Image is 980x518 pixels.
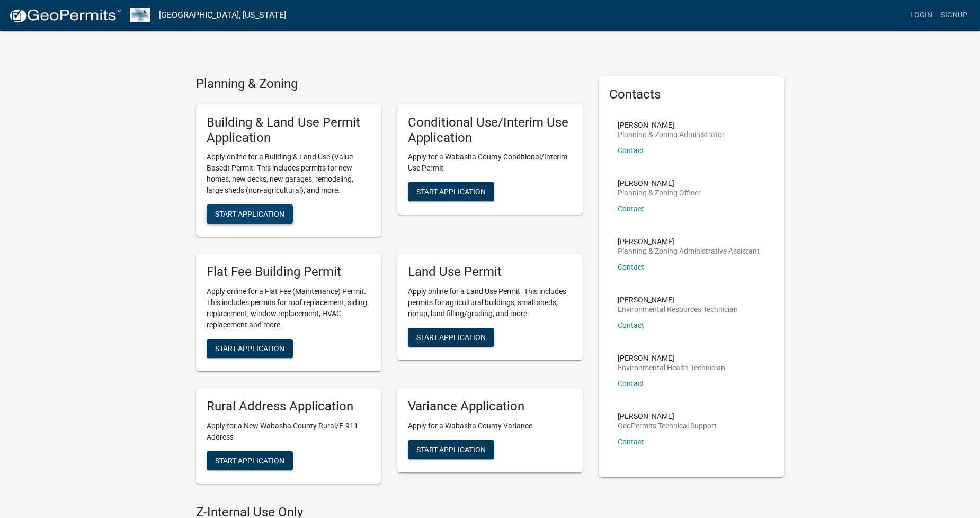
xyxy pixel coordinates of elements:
[207,421,371,443] p: Apply for a New Wabasha County Rural/E-911 Address
[618,437,644,446] a: Contact
[207,151,371,196] p: Apply online for a Building & Land Use (Value-Based) Permit. This includes permits for new homes,...
[408,115,572,146] h5: Conditional Use/Interim Use Application
[609,87,773,102] h5: Contacts
[207,399,371,414] h5: Rural Address Application
[618,204,644,213] a: Contact
[416,445,486,453] span: Start Application
[618,354,725,362] p: [PERSON_NAME]
[408,264,572,280] h5: Land Use Permit
[618,121,725,129] p: [PERSON_NAME]
[618,296,738,303] p: [PERSON_NAME]
[408,421,572,432] p: Apply for a Wabasha County Variance
[618,189,701,197] p: Planning & Zoning Officer
[618,146,644,155] a: Contact
[618,263,644,271] a: Contact
[618,364,725,371] p: Environmental Health Technician
[207,264,371,280] h5: Flat Fee Building Permit
[408,286,572,319] p: Apply online for a Land Use Permit. This includes permits for agricultural buildings, small sheds...
[937,5,972,25] a: Signup
[906,5,937,25] a: Login
[416,333,486,342] span: Start Application
[207,339,293,358] button: Start Application
[408,182,494,201] button: Start Application
[618,379,644,388] a: Contact
[215,456,284,465] span: Start Application
[130,8,150,22] img: Wabasha County, Minnesota
[207,204,293,224] button: Start Application
[618,247,760,255] p: Planning & Zoning Administrative Assistant
[618,321,644,329] a: Contact
[207,115,371,146] h5: Building & Land Use Permit Application
[408,399,572,414] h5: Variance Application
[159,6,286,24] a: [GEOGRAPHIC_DATA], [US_STATE]
[207,451,293,470] button: Start Application
[215,210,284,218] span: Start Application
[408,328,494,347] button: Start Application
[408,440,494,459] button: Start Application
[618,238,760,245] p: [PERSON_NAME]
[618,180,701,187] p: [PERSON_NAME]
[618,306,738,313] p: Environmental Resources Technician
[618,422,717,430] p: GeoPermits Technical Support
[215,344,284,353] span: Start Application
[416,187,486,196] span: Start Application
[408,151,572,174] p: Apply for a Wabasha County Conditional/Interim Use Permit
[196,76,583,92] h4: Planning & Zoning
[618,413,717,420] p: [PERSON_NAME]
[618,131,725,138] p: Planning & Zoning Administrator
[207,286,371,331] p: Apply online for a Flat Fee (Maintenance) Permit. This includes permits for roof replacement, sid...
